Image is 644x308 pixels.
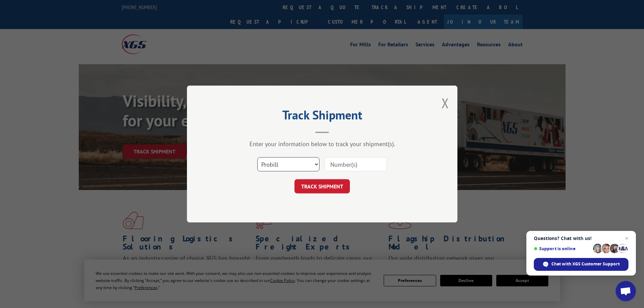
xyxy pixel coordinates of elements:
[221,140,424,148] div: Enter your information below to track your shipment(s).
[294,179,350,193] button: TRACK SHIPMENT
[551,261,620,267] span: Chat with XGS Customer Support
[325,157,387,171] input: Number(s)
[534,258,628,271] div: Chat with XGS Customer Support
[623,234,631,242] span: Close chat
[442,94,449,112] button: Close modal
[534,246,591,251] span: Support is online
[534,236,628,241] span: Questions? Chat with us!
[221,110,424,123] h2: Track Shipment
[616,281,636,301] div: Open chat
